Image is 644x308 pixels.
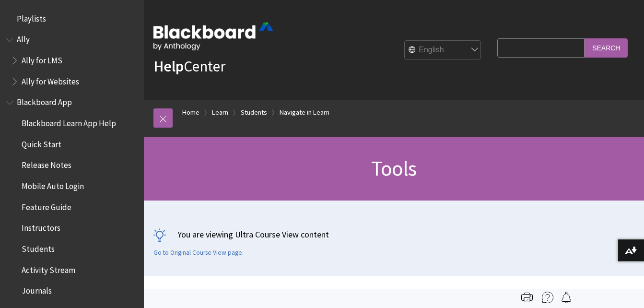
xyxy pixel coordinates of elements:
[212,107,228,118] a: Learn
[153,228,634,240] p: You are viewing Ultra Course View content
[280,107,329,118] a: Navigate in Learn
[6,32,138,90] nav: Book outline for Anthology Ally Help
[153,57,225,76] a: HelpCenter
[17,95,72,107] span: Blackboard App
[153,57,184,76] strong: Help
[22,220,60,233] span: Instructors
[22,283,52,296] span: Journals
[542,292,553,303] img: More help
[22,115,116,128] span: Blackboard Learn App Help
[405,41,481,60] select: Site Language Selector
[22,52,62,65] span: Ally for LMS
[153,23,273,50] img: Blackboard by Anthology
[22,241,55,254] span: Students
[22,73,79,86] span: Ally for Websites
[22,136,61,149] span: Quick Start
[22,178,84,191] span: Mobile Auto Login
[22,262,75,275] span: Activity Stream
[22,199,71,212] span: Feature Guide
[6,11,138,27] nav: Book outline for Playlists
[22,157,71,170] span: Release Notes
[585,38,628,57] input: Search
[17,32,30,45] span: Ally
[521,292,533,303] img: Print
[153,249,244,257] a: Go to Original Course View page.
[371,155,416,181] span: Tools
[17,11,46,24] span: Playlists
[561,292,572,303] img: Follow this page
[182,107,199,118] a: Home
[241,107,267,118] a: Students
